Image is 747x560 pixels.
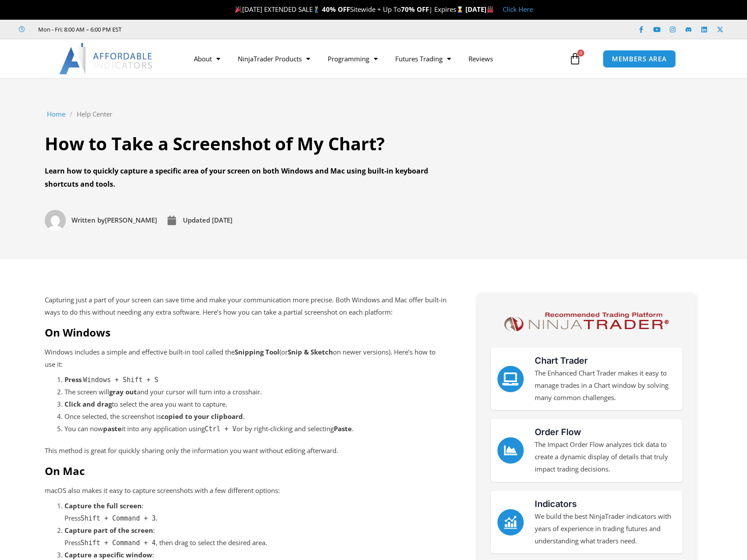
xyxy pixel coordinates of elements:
strong: gray out [109,387,137,396]
span: [DATE] EXTENDED SALE Sitewide + Up To | Expires [233,5,465,14]
img: LogoAI | Affordable Indicators – NinjaTrader [59,43,154,74]
span: Mon - Fri: 8:00 AM – 6:00 PM EST [36,24,122,35]
img: ⌛ [457,6,463,13]
a: Chart Trader [535,355,588,366]
p: The Enhanced Chart Trader makes it easy to manage trades in a Chart window by solving many common... [535,367,676,404]
strong: paste [103,424,122,433]
strong: Snip & Sketch [288,347,333,356]
strong: Capture part of the screen [64,526,153,535]
strong: 70% OFF [401,5,429,14]
strong: Capture the full screen [64,501,142,510]
img: 🏌️‍♂️ [313,6,320,13]
img: 🎉 [235,6,242,13]
strong: Snipping Tool [235,347,279,356]
a: Order Flow [535,427,581,437]
p: Windows includes a simple and effective built-in tool called the (or on newer versions). Here’s h... [45,346,447,371]
code: Shift + Command + 3 [81,514,156,522]
a: Help Center [77,108,112,121]
p: macOS also makes it easy to capture screenshots with a few different options: [45,485,447,497]
li: You can now it into any application using or by right-clicking and selecting . [64,423,447,435]
span: / [70,108,72,121]
p: This method is great for quickly sharing only the information you want without editing afterward. [45,445,447,457]
a: NinjaTrader Products [229,49,319,69]
a: Indicators [497,509,524,535]
strong: Press [64,375,82,384]
strong: 40% OFF [322,5,350,14]
p: We build the best NinjaTrader indicators with years of experience in trading futures and understa... [535,510,676,547]
code: Ctrl + V [205,425,236,433]
a: Reviews [460,49,502,69]
div: Learn how to quickly capture a specific area of your screen on both Windows and Mac using built-i... [45,165,448,191]
a: About [185,49,229,69]
strong: copied to your clipboard [161,412,243,421]
code: Windows + Shift + S [83,376,159,384]
a: Indicators [535,499,577,509]
li: : Press , then drag to select the desired area. [64,525,447,549]
li: : Press . [64,500,447,525]
p: The Impact Order Flow analyzes tick data to create a dynamic display of details that truly impact... [535,439,676,475]
strong: On Mac [45,464,85,478]
strong: Capture a specific window [64,550,152,559]
iframe: Customer reviews powered by Trustpilot [134,25,265,34]
img: Picture of David Koehler [45,210,66,231]
time: [DATE] [212,216,232,224]
span: MEMBERS AREA [612,56,667,62]
a: Futures Trading [386,49,460,69]
li: Once selected, the screenshot is . [64,411,447,423]
strong: [DATE] [465,5,494,14]
strong: On Windows [45,325,111,340]
span: Written by [71,216,105,224]
a: 0 [556,46,594,71]
nav: Menu [185,49,567,69]
img: NinjaTrader Logo | Affordable Indicators – NinjaTrader [500,309,672,334]
p: Capturing just a part of your screen can save time and make your communication more precise. Both... [45,294,447,319]
code: Shift + Command + 4 [81,539,156,547]
strong: Click and drag [64,400,112,408]
a: Programming [319,49,386,69]
a: Home [47,108,65,121]
h1: How to Take a Screenshot of My Chart? [45,131,448,156]
strong: Paste [334,424,352,433]
span: Updated [183,216,210,224]
li: The screen will and your cursor will turn into a crosshair. [64,386,447,398]
a: Click Here [503,5,533,14]
a: Order Flow [497,437,524,464]
span: [PERSON_NAME] [69,214,157,227]
span: 0 [577,50,584,57]
a: Chart Trader [497,366,524,392]
li: to select the area you want to capture. [64,398,447,411]
a: MEMBERS AREA [603,50,676,68]
img: 🏭 [487,6,493,13]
